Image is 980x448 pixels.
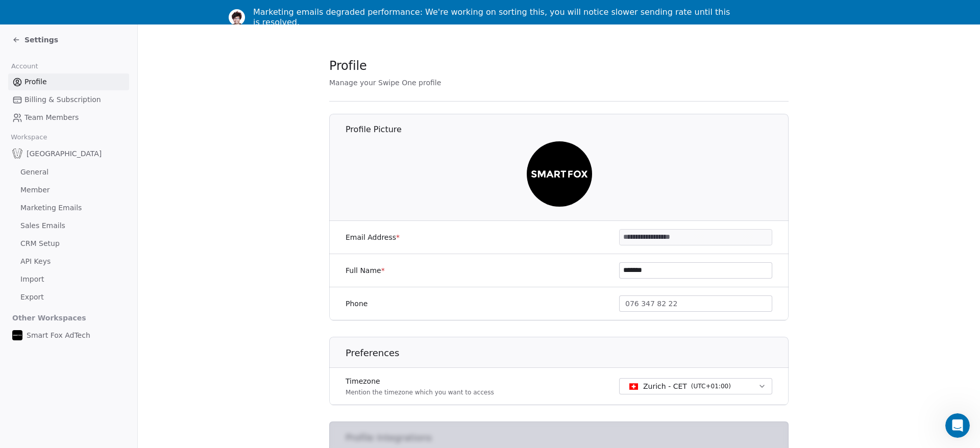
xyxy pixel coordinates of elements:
[20,185,50,195] span: Member
[27,148,102,159] span: [GEOGRAPHIC_DATA]
[229,9,245,26] img: Profile image for Ram
[12,148,22,159] img: Logo_Bellefontaine_Black.png
[8,182,129,198] a: Member
[346,347,789,359] h1: Preferences
[24,77,47,87] span: Profile
[7,59,42,74] span: Account
[8,289,129,306] a: Export
[8,91,129,108] a: Billing & Subscription
[329,79,441,87] span: Manage your Swipe One profile
[20,274,44,285] span: Import
[346,232,400,242] label: Email Address
[945,413,970,438] iframe: Intercom live chat
[20,238,60,249] span: CRM Setup
[8,271,129,288] a: Import
[20,220,65,231] span: Sales Emails
[8,310,90,326] span: Other Workspaces
[346,298,367,309] label: Phone
[643,381,687,391] span: Zurich - CET
[346,388,494,396] p: Mention the timezone which you want to access
[8,235,129,252] a: CRM Setup
[8,73,129,90] a: Profile
[12,330,22,340] img: Logo%20500x500%20%20px.jpeg
[8,253,129,270] a: API Keys
[8,164,129,181] a: General
[527,141,592,207] img: Logo%20500x500%20%20px.jpeg
[24,112,79,123] span: Team Members
[8,109,129,126] a: Team Members
[7,130,52,145] span: Workspace
[20,203,82,213] span: Marketing Emails
[24,94,101,105] span: Billing & Subscription
[8,200,129,216] a: Marketing Emails
[12,35,58,45] a: Settings
[27,330,90,340] span: Smart Fox AdTech
[346,265,385,276] label: Full Name
[8,217,129,234] a: Sales Emails
[329,58,367,73] span: Profile
[619,295,772,312] button: 076 347 82 22
[691,382,731,391] span: ( UTC+01:00 )
[24,35,58,45] span: Settings
[253,7,735,28] div: Marketing emails degraded performance: We're working on sorting this, you will notice slower send...
[20,292,44,303] span: Export
[619,378,772,394] button: Zurich - CET(UTC+01:00)
[20,256,51,267] span: API Keys
[346,124,789,135] h1: Profile Picture
[625,298,677,309] span: 076 347 82 22
[20,167,48,178] span: General
[346,376,494,386] label: Timezone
